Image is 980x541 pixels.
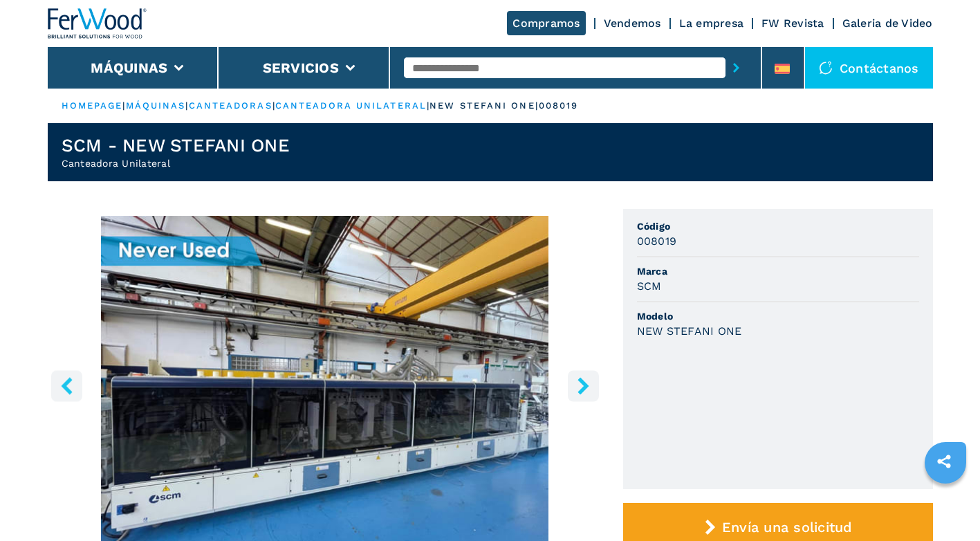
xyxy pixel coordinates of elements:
a: canteadora unilateral [275,100,427,111]
span: Marca [637,264,919,278]
a: FW Revista [761,17,824,30]
button: Servicios [263,59,339,76]
h1: SCM - NEW STEFANI ONE [62,134,290,156]
div: Contáctanos [805,47,933,89]
a: máquinas [126,100,186,111]
a: canteadoras [189,100,272,111]
img: Contáctanos [819,61,833,75]
span: | [427,100,429,111]
span: Envía una solicitud [722,519,853,535]
span: | [185,100,188,111]
img: Ferwood [48,8,147,39]
a: Galeria de Video [842,17,933,30]
a: HOMEPAGE [62,100,123,111]
h3: SCM [637,278,662,294]
a: Vendemos [604,17,661,30]
a: Compramos [507,11,585,35]
span: Modelo [637,309,919,323]
p: 008019 [539,100,579,112]
a: La empresa [679,17,744,30]
span: | [272,100,275,111]
p: new stefani one | [429,100,539,112]
h2: Canteadora Unilateral [62,156,290,170]
button: left-button [51,370,82,401]
button: Máquinas [91,59,167,76]
a: sharethis [927,444,961,479]
span: Código [637,219,919,233]
button: submit-button [725,52,747,84]
h3: NEW STEFANI ONE [637,323,742,339]
h3: 008019 [637,233,677,249]
button: right-button [568,370,599,401]
span: | [122,100,125,111]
